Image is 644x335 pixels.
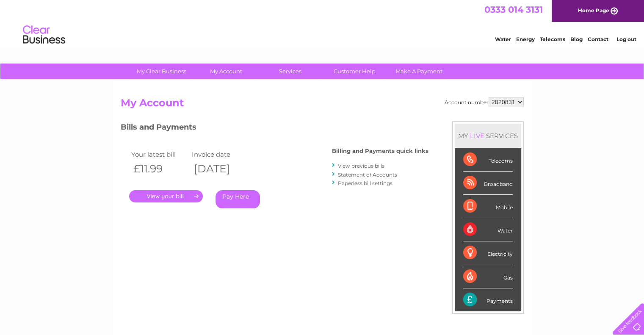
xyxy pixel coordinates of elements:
a: Blog [570,36,583,42]
img: logo.png [22,22,66,48]
div: Broadband [463,172,513,195]
a: Contact [588,36,608,42]
a: Energy [516,36,535,42]
div: Mobile [463,195,513,218]
a: Pay Here [216,190,260,208]
td: Invoice date [190,149,251,160]
a: Paperless bill settings [338,180,392,186]
div: Water [463,218,513,241]
h3: Bills and Payments [121,121,428,136]
a: Statement of Accounts [338,172,397,178]
th: [DATE] [190,160,251,177]
div: Gas [463,265,513,288]
a: My Clear Business [127,64,196,79]
a: View previous bills [338,163,384,169]
a: 0333 014 3131 [484,4,543,15]
a: My Account [191,64,261,79]
a: Customer Help [320,64,390,79]
div: Electricity [463,241,513,265]
a: Telecoms [540,36,565,42]
a: Make A Payment [384,64,454,79]
div: Payments [463,288,513,311]
div: Telecoms [463,148,513,172]
th: £11.99 [129,160,190,177]
div: LIVE [468,132,486,140]
div: Clear Business is a trading name of Verastar Limited (registered in [GEOGRAPHIC_DATA] No. 3667643... [122,5,522,41]
a: . [129,190,203,202]
a: Services [255,64,325,79]
div: MY SERVICES [455,124,521,148]
td: Your latest bill [129,149,190,160]
h2: My Account [121,97,524,113]
a: Log out [616,36,636,42]
a: Water [495,36,511,42]
div: Account number [445,97,524,107]
h4: Billing and Payments quick links [332,148,428,154]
